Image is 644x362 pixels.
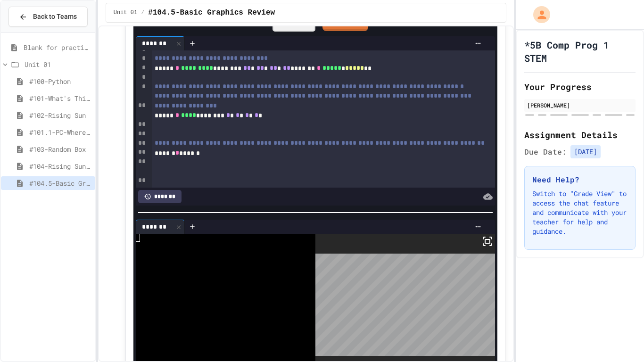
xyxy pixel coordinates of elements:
span: #103-Random Box [29,144,91,154]
span: Unit 01 [114,9,137,16]
span: Unit 01 [25,59,91,69]
div: My Account [523,4,553,25]
span: Due Date: [524,146,567,157]
span: [DATE] [570,145,601,158]
span: #100-Python [29,76,91,86]
h1: *5B Comp Prog 1 STEM [524,38,636,65]
span: #101.1-PC-Where am I? [29,127,91,137]
span: #104.5-Basic Graphics Review [29,178,91,188]
span: / [141,9,144,16]
p: Switch to "Grade View" to access the chat feature and communicate with your teacher for help and ... [532,189,627,236]
button: Back to Teams [8,7,88,27]
span: #102-Rising Sun [29,110,91,120]
h2: Assignment Details [524,128,636,141]
span: #104.5-Basic Graphics Review [148,7,275,18]
span: Back to Teams [33,12,77,22]
span: #104-Rising Sun Plus [29,161,91,171]
div: [PERSON_NAME] [527,101,633,109]
span: #101-What's This ?? [29,93,91,103]
span: Blank for practice [24,42,91,52]
h2: Your Progress [524,80,636,93]
h3: Need Help? [532,174,627,185]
